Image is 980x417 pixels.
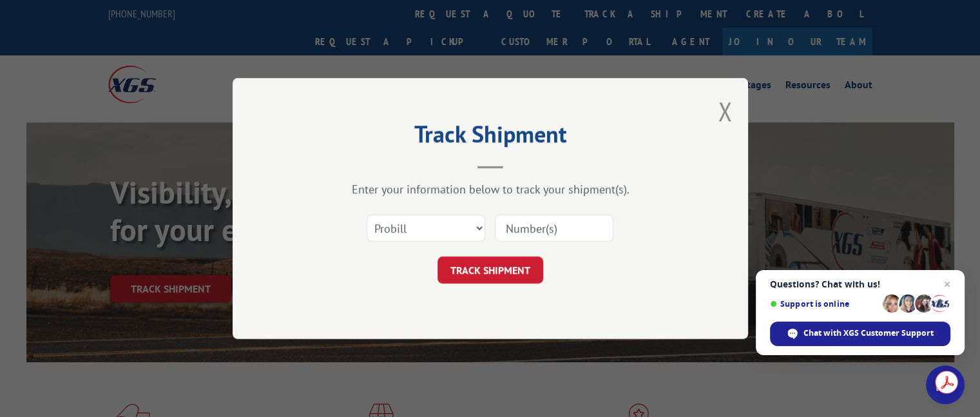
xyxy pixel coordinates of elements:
[718,94,732,128] button: Close modal
[803,327,934,339] span: Chat with XGS Customer Support
[770,299,878,309] span: Support is online
[770,322,950,346] span: Chat with XGS Customer Support
[495,215,613,242] input: Number(s)
[926,365,965,404] a: Open chat
[770,279,950,289] span: Questions? Chat with us!
[297,182,684,197] div: Enter your information below to track your shipment(s).
[437,257,543,284] button: TRACK SHIPMENT
[297,125,684,150] h2: Track Shipment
